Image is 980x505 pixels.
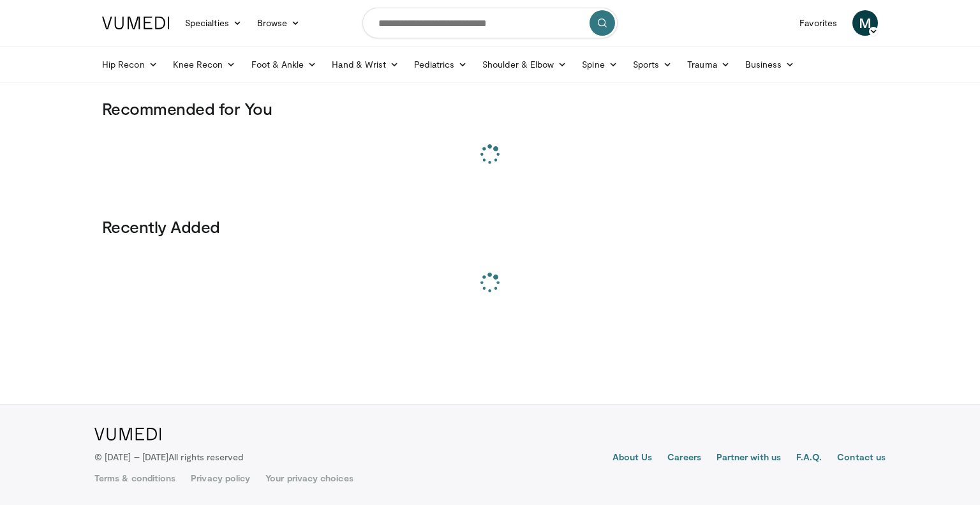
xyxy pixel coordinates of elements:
a: Careers [667,451,701,466]
a: F.A.Q. [796,451,822,466]
img: VuMedi Logo [94,428,161,441]
a: Hip Recon [94,52,165,77]
a: M [852,10,878,36]
a: Business [738,52,803,77]
a: Favorites [792,10,845,36]
a: Specialties [177,10,249,36]
h3: Recently Added [102,216,878,237]
a: Your privacy choices [265,472,353,485]
a: Hand & Wrist [324,52,406,77]
a: Partner with us [716,451,781,466]
a: Privacy policy [191,472,250,485]
a: Knee Recon [165,52,244,77]
input: Search topics, interventions [362,8,618,38]
a: Browse [249,10,308,36]
a: Trauma [679,52,738,77]
a: About Us [612,451,653,466]
a: Foot & Ankle [244,52,325,77]
span: All rights reserved [168,451,243,462]
a: Spine [574,52,625,77]
a: Terms & conditions [94,472,175,485]
p: © [DATE] – [DATE] [94,451,244,464]
a: Shoulder & Elbow [475,52,574,77]
a: Contact us [837,451,886,466]
a: Pediatrics [406,52,475,77]
a: Sports [625,52,680,77]
img: VuMedi Logo [102,17,170,29]
h3: Recommended for You [102,98,878,119]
